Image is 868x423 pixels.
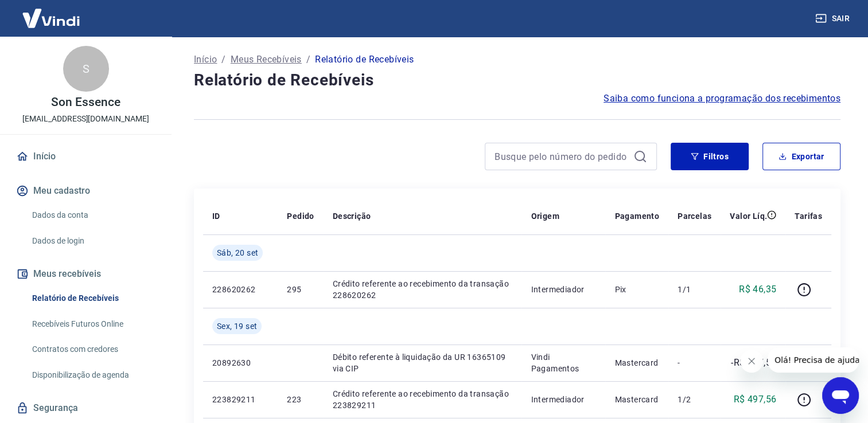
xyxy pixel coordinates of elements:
p: R$ 46,35 [739,283,776,296]
p: Mastercard [614,394,659,405]
div: S [63,46,109,92]
img: Vindi [14,1,88,36]
p: 20892630 [212,357,268,369]
p: Descrição [333,210,371,222]
p: 228620262 [212,284,268,295]
p: 223829211 [212,394,268,405]
p: Pagamento [614,210,659,222]
a: Disponibilização de agenda [28,363,158,387]
a: Dados da conta [28,203,158,227]
iframe: Fechar mensagem [740,350,763,373]
a: Saiba como funciona a programação dos recebimentos [604,92,840,105]
p: Tarifas [795,210,822,222]
p: Origem [531,210,559,222]
p: Intermediador [531,284,596,295]
button: Filtros [671,143,749,170]
p: Son Essence [51,96,120,108]
p: -R$ 497,56 [731,356,776,370]
button: Meu cadastro [14,178,158,203]
h4: Relatório de Recebíveis [194,69,840,92]
a: Relatório de Recebíveis [28,287,158,310]
input: Busque pelo número do pedido [495,148,629,165]
p: R$ 497,56 [734,393,777,406]
p: 1/2 [678,394,711,405]
a: Contratos com credores [28,338,158,361]
p: - [678,357,711,369]
p: Crédito referente ao recebimento da transação 228620262 [333,278,513,301]
p: Crédito referente ao recebimento da transação 223829211 [333,388,513,411]
a: Meus Recebíveis [231,53,302,66]
p: Débito referente à liquidação da UR 16365109 via CIP [333,351,513,374]
p: Relatório de Recebíveis [315,53,414,66]
span: Olá! Precisa de ajuda? [7,8,96,17]
button: Exportar [762,143,840,170]
iframe: Botão para abrir a janela de mensagens [822,377,859,414]
p: 1/1 [678,284,711,295]
p: Pix [614,284,659,295]
p: / [221,53,225,66]
p: / [306,53,310,66]
p: 223 [287,394,314,405]
p: Pedido [287,210,314,222]
button: Sair [813,8,854,29]
a: Início [194,53,217,66]
iframe: Mensagem da empresa [768,347,859,373]
a: Recebíveis Futuros Online [28,312,158,336]
a: Início [14,144,158,169]
p: Intermediador [531,394,596,405]
p: Valor Líq. [730,210,767,222]
a: Dados de login [28,229,158,253]
p: Mastercard [614,357,659,369]
p: ID [212,210,220,222]
button: Meus recebíveis [14,261,158,287]
span: Sex, 19 set [217,320,257,332]
p: Vindi Pagamentos [531,351,596,374]
p: 295 [287,284,314,295]
p: [EMAIL_ADDRESS][DOMAIN_NAME] [22,113,149,125]
span: Sáb, 20 set [217,247,258,258]
a: Segurança [14,395,158,421]
p: Parcelas [678,210,711,222]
